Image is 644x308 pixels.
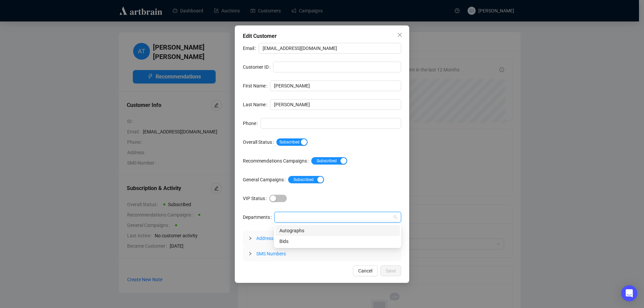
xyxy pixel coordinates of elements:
button: Save [380,265,401,276]
span: SMS Numbers [256,251,286,256]
button: VIP Status [269,195,287,202]
input: Phone [261,118,401,129]
span: Address [256,236,273,241]
div: SMS Numbers [243,246,401,261]
label: First Name [243,80,270,91]
input: Customer ID [273,62,401,72]
label: General Campaigns [243,174,288,185]
button: General Campaigns [288,176,324,183]
div: Edit Customer [243,32,401,40]
button: Recommendations Campaigns [311,157,347,165]
div: Address [243,231,401,246]
span: collapsed [248,236,252,240]
label: Customer ID [243,62,273,72]
input: Last Name [270,99,401,110]
label: Email [243,43,259,54]
label: Departments [243,212,274,223]
input: Email [259,43,401,54]
button: Cancel [353,265,378,276]
span: Cancel [358,267,372,274]
input: First Name [270,80,401,91]
div: Bids [275,236,400,247]
input: Departments [278,213,280,221]
div: Bids [279,238,396,245]
button: Close [394,29,405,40]
label: Phone [243,118,261,129]
div: Open Intercom Messenger [621,285,637,301]
label: VIP Status [243,193,269,204]
span: collapsed [248,252,252,256]
button: Overall Status [276,138,308,146]
span: close [397,32,402,38]
label: Recommendations Campaigns [243,156,311,166]
div: Autographs [275,225,400,236]
div: Autographs [279,227,396,234]
label: Last Name [243,99,270,110]
label: Overall Status [243,137,276,147]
